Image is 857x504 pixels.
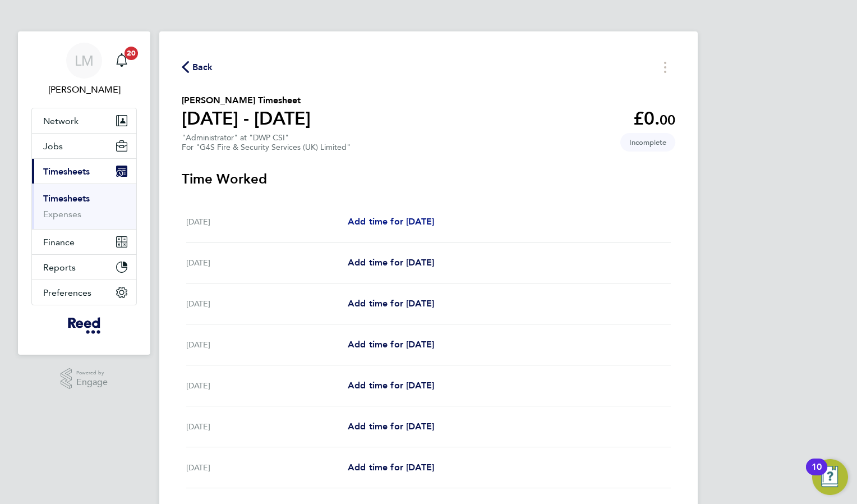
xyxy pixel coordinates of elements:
div: [DATE] [186,379,348,392]
div: "Administrator" at "DWP CSI" [182,133,351,152]
span: 00 [660,112,675,128]
button: Finance [32,230,136,254]
nav: Main navigation [18,31,150,355]
span: Laura Millward [31,83,137,97]
div: [DATE] [186,256,348,269]
div: [DATE] [186,338,348,351]
span: Powered by [76,368,108,378]
a: Add time for [DATE] [348,256,434,269]
span: Network [43,116,79,126]
h3: Time Worked [182,170,675,188]
span: 20 [125,47,138,60]
img: freesy-logo-retina.png [68,317,100,335]
a: Add time for [DATE] [348,420,434,433]
a: Expenses [43,209,81,219]
span: Reports [43,262,76,273]
a: Add time for [DATE] [348,338,434,351]
a: Go to home page [31,317,137,335]
div: [DATE] [186,461,348,474]
span: Back [192,61,213,74]
a: Timesheets [43,193,90,204]
button: Preferences [32,280,136,305]
button: Reports [32,255,136,280]
div: 10 [812,467,822,482]
span: LM [75,53,94,68]
span: Add time for [DATE] [348,421,434,432]
a: Powered byEngage [61,368,108,390]
button: Jobs [32,134,136,158]
span: This timesheet is Incomplete. [620,133,675,152]
span: Jobs [43,141,63,152]
button: Timesheets [32,159,136,184]
div: [DATE] [186,215,348,228]
span: Add time for [DATE] [348,380,434,391]
span: Add time for [DATE] [348,216,434,227]
app-decimal: £0. [633,108,675,129]
span: Engage [76,378,108,387]
button: Open Resource Center, 10 new notifications [812,459,848,495]
button: Back [182,60,213,74]
div: For "G4S Fire & Security Services (UK) Limited" [182,143,351,152]
span: Add time for [DATE] [348,339,434,350]
button: Network [32,108,136,133]
span: Add time for [DATE] [348,257,434,268]
button: Timesheets Menu [655,58,675,76]
a: Add time for [DATE] [348,215,434,228]
div: Timesheets [32,184,136,229]
a: Add time for [DATE] [348,461,434,474]
span: Finance [43,237,75,248]
h2: [PERSON_NAME] Timesheet [182,94,311,107]
span: Preferences [43,287,91,298]
span: Timesheets [43,166,90,177]
div: [DATE] [186,297,348,310]
a: Add time for [DATE] [348,297,434,310]
a: LM[PERSON_NAME] [31,43,137,97]
a: Add time for [DATE] [348,379,434,392]
span: Add time for [DATE] [348,462,434,473]
div: [DATE] [186,420,348,433]
a: 20 [110,43,133,79]
span: Add time for [DATE] [348,298,434,309]
h1: [DATE] - [DATE] [182,107,311,130]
